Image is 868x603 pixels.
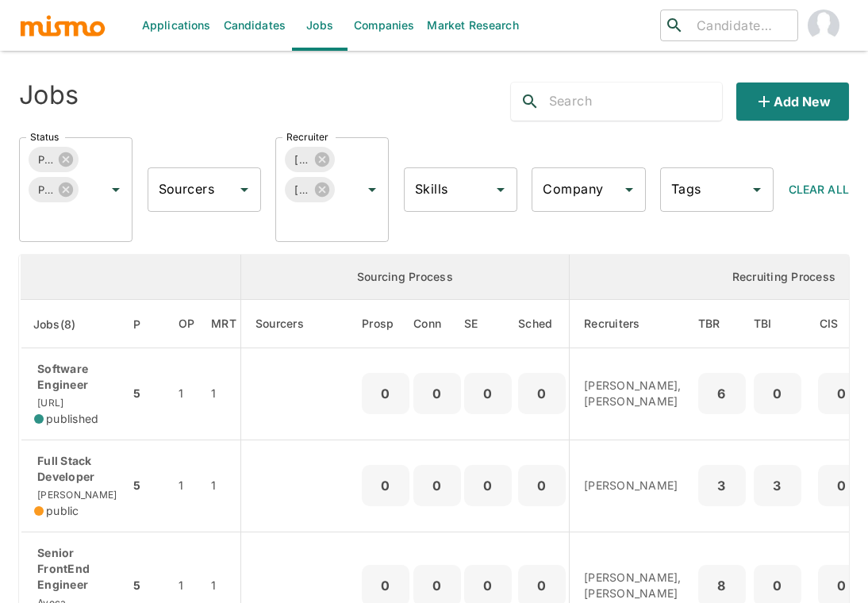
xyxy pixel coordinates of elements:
[690,14,791,36] input: Candidate search
[34,545,117,593] p: Senior FrontEnd Engineer
[34,489,117,501] span: [PERSON_NAME]
[240,255,569,300] th: Sourcing Process
[30,130,59,144] label: Status
[166,440,208,532] td: 1
[524,474,559,497] p: 0
[420,474,455,497] p: 0
[29,147,79,172] div: Published
[760,382,795,405] p: 0
[129,348,165,440] td: 5
[524,382,559,405] p: 0
[760,474,795,497] p: 3
[285,177,335,202] div: [PERSON_NAME]
[470,574,505,597] p: 0
[570,300,694,348] th: Recruiters
[166,348,208,440] td: 1
[361,179,383,201] button: Open
[129,440,165,532] td: 5
[470,474,505,497] p: 0
[207,440,240,532] td: 1
[133,315,161,334] span: P
[362,300,413,348] th: Prospects
[368,574,403,597] p: 0
[19,79,79,111] h4: Jobs
[129,300,165,348] th: Priority
[470,382,505,405] p: 0
[694,300,750,348] th: To Be Reviewed
[368,474,403,497] p: 0
[824,574,859,597] p: 0
[746,179,768,201] button: Open
[705,382,739,405] p: 6
[584,570,682,601] p: [PERSON_NAME], [PERSON_NAME]
[584,378,682,409] p: [PERSON_NAME], [PERSON_NAME]
[34,397,63,409] span: [URL]
[46,503,79,519] span: public
[207,348,240,440] td: 1
[750,300,805,348] th: To Be Interviewed
[34,453,117,485] p: Full Stack Developer
[285,151,318,169] span: [PERSON_NAME]
[789,182,849,196] span: Clear All
[233,179,255,201] button: Open
[824,382,859,405] p: 0
[19,13,106,37] img: logo
[420,382,455,405] p: 0
[29,181,62,199] span: Public
[515,300,570,348] th: Sched
[240,300,362,348] th: Sourcers
[368,382,403,405] p: 0
[808,10,839,41] img: Carmen Vilachá
[524,574,559,597] p: 0
[618,179,640,201] button: Open
[824,474,859,497] p: 0
[285,181,318,199] span: [PERSON_NAME]
[29,177,79,202] div: Public
[760,574,795,597] p: 0
[34,361,117,393] p: Software Engineer
[286,130,328,144] label: Recruiter
[29,151,62,169] span: Published
[420,574,455,597] p: 0
[46,411,98,427] span: published
[105,179,127,201] button: Open
[511,83,549,121] button: search
[285,147,335,172] div: [PERSON_NAME]
[549,89,723,114] input: Search
[461,300,515,348] th: Sent Emails
[705,574,739,597] p: 8
[736,83,849,121] button: Add new
[166,300,208,348] th: Open Positions
[584,478,682,494] p: [PERSON_NAME]
[490,179,512,201] button: Open
[705,474,739,497] p: 3
[413,300,461,348] th: Connections
[207,300,240,348] th: Market Research Total
[33,315,97,334] span: Jobs(8)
